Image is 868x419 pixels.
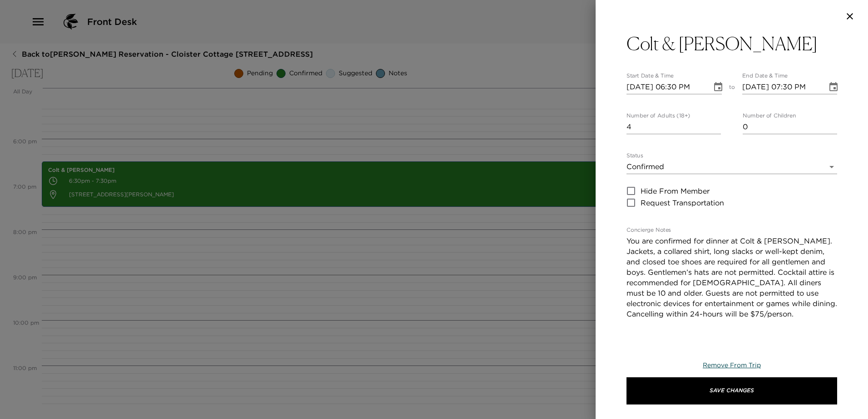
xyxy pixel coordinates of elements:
[626,152,643,160] label: Status
[626,377,837,404] button: Save Changes
[703,361,761,369] span: Remove From Trip
[626,226,671,234] label: Concierge Notes
[626,33,837,54] button: Colt & [PERSON_NAME]
[743,112,796,120] label: Number of Children
[626,80,705,94] input: MM/DD/YYYY hh:mm aa
[626,160,837,174] div: Confirmed
[729,83,735,94] span: to
[742,72,788,80] label: End Date & Time
[626,33,818,54] h3: Colt & [PERSON_NAME]
[824,78,843,96] button: Choose date, selected date is Sep 5, 2025
[626,72,674,80] label: Start Date & Time
[626,236,837,379] textarea: You are confirmed for dinner at Colt & [PERSON_NAME]. Jackets, a collared shirt, long slacks or w...
[742,80,821,94] input: MM/DD/YYYY hh:mm aa
[703,361,761,370] button: Remove From Trip
[626,112,690,120] label: Number of Adults (18+)
[641,197,724,208] span: Request Transportation
[641,185,710,196] span: Hide From Member
[709,78,727,96] button: Choose date, selected date is Sep 5, 2025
